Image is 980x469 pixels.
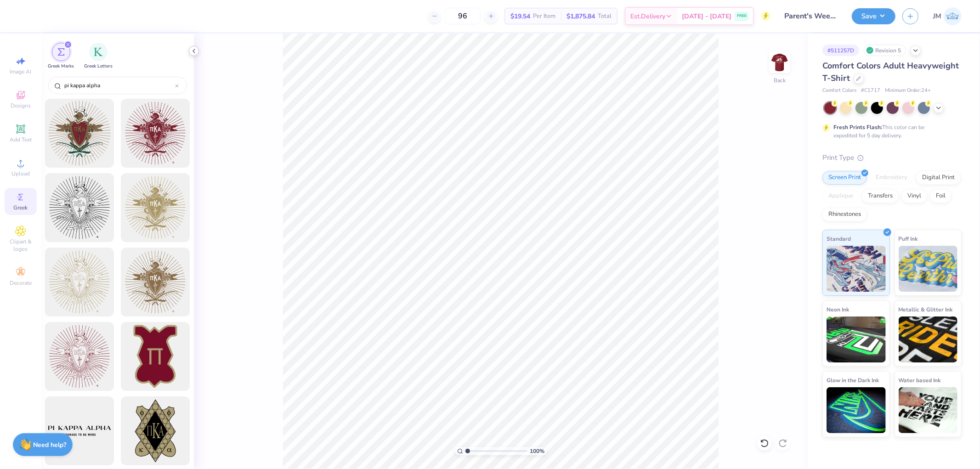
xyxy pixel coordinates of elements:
[899,387,958,433] img: Water based Ink
[862,189,899,203] div: Transfers
[827,246,886,292] img: Standard
[566,11,595,21] span: $1,875.84
[10,68,32,75] span: Image AI
[901,189,927,203] div: Vinyl
[84,43,113,70] button: filter button
[682,11,731,21] span: [DATE] - [DATE]
[63,81,175,90] input: Try "Alpha"
[510,11,530,21] span: $19.54
[899,375,941,385] span: Water based Ink
[48,43,74,70] button: filter button
[737,13,747,19] span: FREE
[827,316,886,362] img: Neon Ink
[630,11,665,21] span: Est. Delivery
[822,87,856,95] span: Comfort Colors
[827,234,851,243] span: Standard
[930,189,952,203] div: Foil
[899,234,918,243] span: Puff Ink
[94,47,103,57] img: Greek Letters Image
[533,11,555,21] span: Per Item
[48,43,74,70] div: filter for Greek Marks
[833,123,946,140] div: This color can be expedited for 5 day delivery.
[944,7,962,25] img: Joshua Macky Gaerlan
[777,7,845,25] input: Untitled Design
[10,279,32,287] span: Decorate
[827,387,886,433] img: Glow in the Dark Ink
[827,375,879,385] span: Glow in the Dark Ink
[916,171,961,185] div: Digital Print
[84,43,113,70] div: filter for Greek Letters
[11,170,30,177] span: Upload
[822,171,867,185] div: Screen Print
[864,45,906,56] div: Revision 5
[445,8,481,24] input: – –
[822,45,859,56] div: # 511257D
[48,63,74,70] span: Greek Marks
[34,441,67,449] strong: Need help?
[933,7,962,25] a: JM
[770,53,789,72] img: Back
[14,204,28,211] span: Greek
[822,153,962,163] div: Print Type
[10,136,32,143] span: Add Text
[852,8,895,24] button: Save
[827,305,849,314] span: Neon Ink
[885,87,931,95] span: Minimum Order: 24 +
[57,48,65,56] img: Greek Marks Image
[11,102,31,109] span: Designs
[598,11,612,21] span: Total
[774,76,786,85] div: Back
[899,305,953,314] span: Metallic & Glitter Ink
[899,316,958,362] img: Metallic & Glitter Ink
[822,60,959,84] span: Comfort Colors Adult Heavyweight T-Shirt
[833,124,882,131] strong: Fresh Prints Flash:
[822,189,859,203] div: Applique
[870,171,913,185] div: Embroidery
[933,11,941,22] span: JM
[84,63,113,70] span: Greek Letters
[5,238,37,253] span: Clipart & logos
[899,246,958,292] img: Puff Ink
[861,87,880,95] span: # C1717
[822,208,867,221] div: Rhinestones
[530,447,544,455] span: 100 %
